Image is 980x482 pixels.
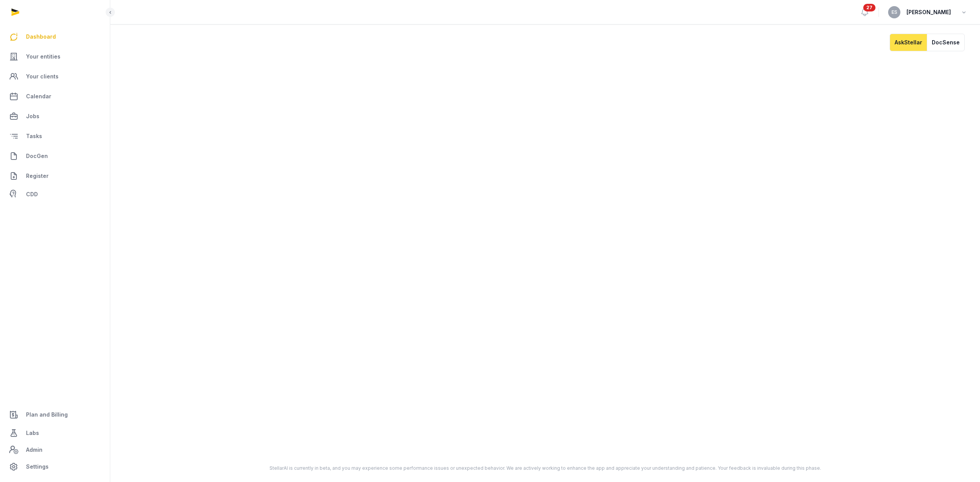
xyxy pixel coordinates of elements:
a: Dashboard [6,28,104,46]
span: Labs [26,428,39,438]
a: Register [6,167,104,185]
span: Tasks [26,132,42,141]
span: Calendar [26,92,51,101]
a: CDD [6,187,104,202]
a: Labs [6,424,104,442]
a: Admin [6,442,104,458]
span: DocGen [26,151,48,161]
span: CDD [26,190,38,199]
span: Admin [26,445,42,454]
a: DocGen [6,147,104,165]
span: Register [26,171,49,181]
a: Settings [6,458,104,476]
a: Plan and Billing [6,405,104,424]
button: AskStellar [890,34,927,51]
a: Your entities [6,47,104,66]
button: ES [888,6,900,18]
span: 27 [863,4,875,11]
div: StellarAI is currently in beta, and you may experience some performance issues or unexpected beha... [197,465,893,471]
a: Calendar [6,87,104,106]
button: DocSense [927,34,965,51]
a: Your clients [6,67,104,86]
span: Your clients [26,72,59,81]
span: [PERSON_NAME] [906,8,951,17]
span: Your entities [26,52,60,61]
a: Jobs [6,107,104,125]
a: Tasks [6,127,104,145]
span: Settings [26,462,49,471]
span: Plan and Billing [26,410,68,419]
span: Dashboard [26,32,56,41]
span: ES [892,10,897,15]
span: Jobs [26,112,39,121]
